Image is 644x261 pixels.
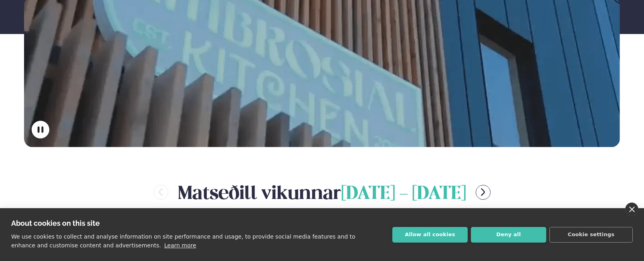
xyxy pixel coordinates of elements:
a: Learn more [164,242,196,249]
button: Deny all [471,227,546,243]
span: [DATE] - [DATE] [341,185,466,203]
button: menu-btn-right [476,185,491,200]
button: Allow all cookies [392,227,468,243]
button: Cookie settings [549,227,633,243]
p: We use cookies to collect and analyse information on site performance and usage, to provide socia... [11,233,355,249]
h2: Matseðill vikunnar [178,179,466,205]
strong: About cookies on this site [11,219,100,227]
a: close [625,203,638,216]
button: menu-btn-left [153,185,168,200]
